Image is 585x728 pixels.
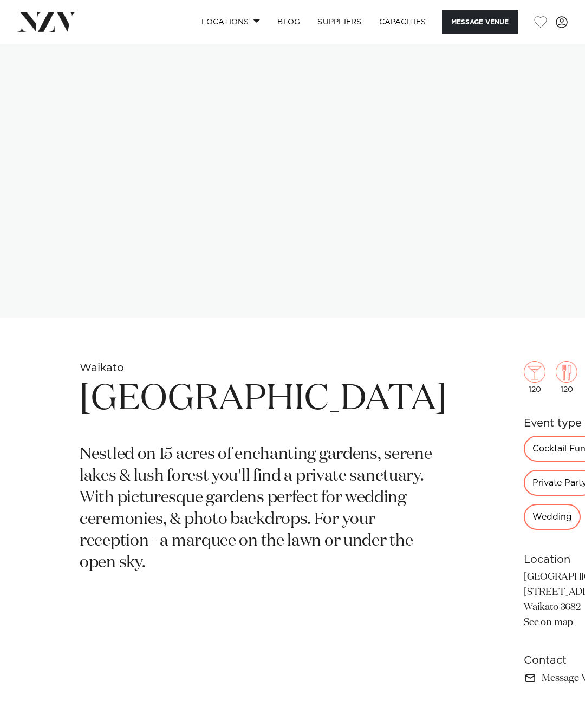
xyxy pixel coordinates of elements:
a: Capacities [370,10,435,34]
p: Nestled on 15 acres of enchanting gardens, serene lakes & lush forest you'll find a private sanct... [80,444,447,574]
a: See on map [524,618,573,627]
a: Locations [193,10,269,34]
div: Wedding [524,504,581,530]
a: BLOG [269,10,309,34]
button: Message Venue [442,10,518,34]
a: SUPPLIERS [309,10,370,34]
div: 120 [556,361,577,393]
img: dining.png [556,361,577,383]
div: 120 [524,361,545,393]
img: cocktail.png [524,361,545,383]
small: Waikato [80,363,124,373]
img: nzv-logo.png [17,12,76,31]
h1: [GEOGRAPHIC_DATA] [80,376,447,423]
